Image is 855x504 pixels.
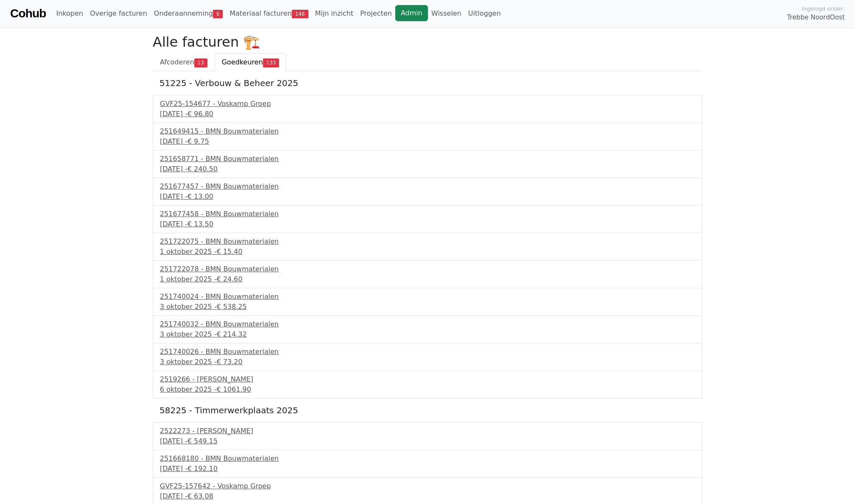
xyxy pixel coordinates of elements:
a: 251677457 - BMN Bouwmaterialen[DATE] -€ 13.00 [160,181,695,202]
span: 146 [292,10,308,18]
div: 6 oktober 2025 - [160,384,695,395]
a: 251722075 - BMN Bouwmaterialen1 oktober 2025 -€ 15.40 [160,237,695,257]
h2: Alle facturen 🏗️ [153,34,702,50]
span: Goedkeuren [222,58,263,66]
span: € 549.15 [187,437,218,445]
a: Afcoderen13 [153,53,215,71]
span: € 214.32 [217,330,247,338]
a: Cohub [10,3,46,24]
a: Goedkeuren133 [215,53,287,71]
div: [DATE] - [160,436,695,446]
div: 3 oktober 2025 - [160,302,695,312]
div: 1 oktober 2025 - [160,247,695,257]
a: Wisselen [428,5,465,22]
span: € 24.60 [217,275,243,283]
div: 251740024 - BMN Bouwmaterialen [160,292,695,302]
div: 3 oktober 2025 - [160,357,695,367]
div: [DATE] - [160,219,695,229]
span: € 15.40 [217,248,243,256]
a: Mijn inzicht [312,5,357,22]
a: Onderaanneming6 [151,5,226,22]
div: 251677458 - BMN Bouwmaterialen [160,209,695,219]
span: € 1061.90 [217,385,251,393]
a: 251658771 - BMN Bouwmaterialen[DATE] -€ 240.50 [160,154,695,174]
span: € 240.50 [187,165,218,173]
a: GVF25-157642 - Voskamp Groep[DATE] -€ 63.08 [160,481,695,501]
a: 251649415 - BMN Bouwmaterialen[DATE] -€ 9.75 [160,126,695,147]
a: Projecten [357,5,395,22]
div: 251722075 - BMN Bouwmaterialen [160,237,695,247]
span: 13 [194,58,207,67]
div: 1 oktober 2025 - [160,274,695,284]
h5: 58225 - Timmerwerkplaats 2025 [159,405,696,415]
a: 251740024 - BMN Bouwmaterialen3 oktober 2025 -€ 538.25 [160,292,695,312]
div: [DATE] - [160,164,695,174]
span: € 63.08 [187,492,213,500]
span: € 13.00 [187,192,213,200]
span: € 538.25 [217,303,247,311]
span: Afcoderen [160,58,194,66]
a: Overige facturen [87,5,151,22]
a: 2522273 - [PERSON_NAME][DATE] -€ 549.15 [160,426,695,446]
a: 251722078 - BMN Bouwmaterialen1 oktober 2025 -€ 24.60 [160,264,695,284]
a: GVF25-154677 - Voskamp Groep[DATE] -€ 96.80 [160,99,695,119]
div: [DATE] - [160,109,695,119]
div: 251649415 - BMN Bouwmaterialen [160,126,695,136]
span: € 96.80 [187,110,213,118]
span: € 73.20 [217,358,243,366]
h5: 51225 - Verbouw & Beheer 2025 [159,78,696,88]
a: Materiaal facturen146 [226,5,311,22]
div: [DATE] - [160,136,695,147]
span: € 13.50 [187,220,213,228]
div: 251658771 - BMN Bouwmaterialen [160,154,695,164]
div: 2522273 - [PERSON_NAME] [160,426,695,436]
a: Uitloggen [465,5,504,22]
span: Ingelogd onder: [802,5,845,13]
span: Trebbe NoordOost [787,13,845,22]
div: GVF25-157642 - Voskamp Groep [160,481,695,491]
div: [DATE] - [160,491,695,501]
span: 6 [213,10,223,18]
a: 251668180 - BMN Bouwmaterialen[DATE] -€ 192.10 [160,454,695,474]
span: 133 [263,58,279,67]
div: 251722078 - BMN Bouwmaterialen [160,264,695,274]
div: GVF25-154677 - Voskamp Groep [160,99,695,109]
a: Admin [395,5,428,21]
div: [DATE] - [160,464,695,474]
a: 2519266 - [PERSON_NAME]6 oktober 2025 -€ 1061.90 [160,374,695,395]
div: 251740026 - BMN Bouwmaterialen [160,347,695,357]
span: € 192.10 [187,465,218,473]
a: Inkopen [53,5,86,22]
div: 2519266 - [PERSON_NAME] [160,374,695,384]
div: 3 oktober 2025 - [160,329,695,340]
a: 251740026 - BMN Bouwmaterialen3 oktober 2025 -€ 73.20 [160,347,695,367]
a: 251677458 - BMN Bouwmaterialen[DATE] -€ 13.50 [160,209,695,229]
div: 251677457 - BMN Bouwmaterialen [160,181,695,192]
div: [DATE] - [160,192,695,202]
div: 251740032 - BMN Bouwmaterialen [160,319,695,329]
span: € 9.75 [187,137,209,145]
div: 251668180 - BMN Bouwmaterialen [160,454,695,464]
a: 251740032 - BMN Bouwmaterialen3 oktober 2025 -€ 214.32 [160,319,695,340]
